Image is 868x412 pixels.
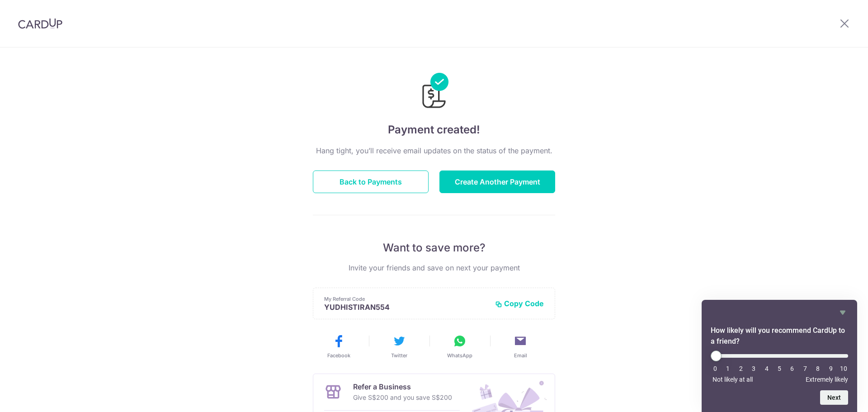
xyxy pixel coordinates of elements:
img: CardUp [18,18,62,29]
button: Copy Code [495,299,544,308]
p: YUDHISTIRAN554 [324,303,488,312]
button: Facebook [312,334,365,359]
button: Back to Payments [313,170,429,193]
li: 10 [839,365,848,372]
p: My Referral Code [324,295,488,303]
h2: How likely will you recommend CardUp to a friend? Select an option from 0 to 10, with 0 being Not... [711,325,848,347]
p: Give S$200 and you save S$200 [353,392,452,403]
li: 6 [788,365,797,372]
h4: Payment created! [313,122,555,138]
p: Refer a Business [353,381,452,392]
div: How likely will you recommend CardUp to a friend? Select an option from 0 to 10, with 0 being Not... [711,307,848,405]
li: 8 [813,365,822,372]
span: Extremely likely [806,376,848,383]
button: Email [494,334,547,359]
p: Invite your friends and save on next your payment [313,262,555,273]
button: WhatsApp [433,334,486,359]
li: 2 [736,365,745,372]
li: 0 [711,365,720,372]
span: Twitter [391,352,407,359]
button: Twitter [373,334,426,359]
div: How likely will you recommend CardUp to a friend? Select an option from 0 to 10, with 0 being Not... [711,350,848,383]
button: Create Another Payment [439,170,555,193]
img: Payments [420,73,448,111]
li: 1 [723,365,732,372]
li: 3 [749,365,758,372]
button: Hide survey [837,307,848,318]
button: Next question [820,390,848,405]
p: Want to save more? [313,241,555,255]
li: 4 [762,365,771,372]
span: Not likely at all [712,376,753,383]
li: 9 [826,365,835,372]
span: WhatsApp [447,352,472,359]
p: Hang tight, you’ll receive email updates on the status of the payment. [313,145,555,156]
span: Email [514,352,527,359]
li: 7 [801,365,810,372]
span: Facebook [327,352,350,359]
li: 5 [775,365,784,372]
